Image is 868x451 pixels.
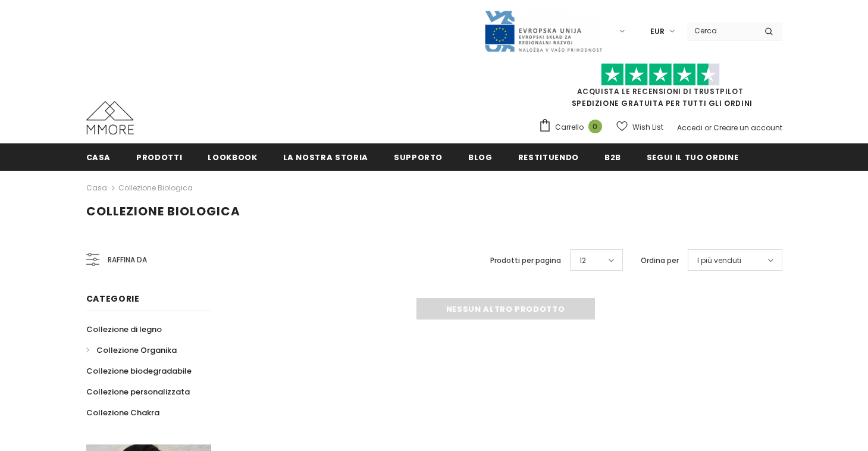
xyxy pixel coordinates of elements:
a: Segui il tuo ordine [647,143,738,170]
span: Lookbook [208,152,257,163]
a: Accedi [677,123,703,133]
span: EUR [650,26,665,37]
span: B2B [604,152,621,163]
a: Collezione biologica [118,183,193,193]
a: supporto [394,143,443,170]
label: Ordina per [641,255,679,267]
a: B2B [604,143,621,170]
a: Casa [86,181,107,195]
span: Collezione biologica [86,203,240,220]
a: Javni Razpis [484,26,603,36]
a: Lookbook [208,143,257,170]
span: 0 [588,120,602,133]
span: Collezione biodegradabile [86,365,192,377]
a: Acquista le recensioni di TrustPilot [577,86,744,96]
a: Blog [468,143,493,170]
img: Casi MMORE [86,101,134,134]
span: supporto [394,152,443,163]
span: Restituendo [518,152,579,163]
a: Collezione Organika [86,340,177,361]
span: Blog [468,152,493,163]
span: Wish List [632,121,663,133]
a: Wish List [616,117,663,137]
a: Collezione biodegradabile [86,361,192,381]
input: Search Site [687,22,756,39]
a: Collezione di legno [86,319,162,340]
span: or [704,123,712,133]
span: Collezione Chakra [86,407,159,418]
a: Restituendo [518,143,579,170]
img: Javni Razpis [484,10,603,53]
span: Collezione di legno [86,324,162,335]
span: Segui il tuo ordine [647,152,738,163]
a: Prodotti [136,143,182,170]
span: Casa [86,152,111,163]
span: La nostra storia [283,152,368,163]
span: Raffina da [108,253,147,267]
span: 12 [579,255,586,267]
span: Prodotti [136,152,182,163]
img: Fidati di Pilot Stars [601,63,720,86]
span: Collezione Organika [96,344,177,356]
span: SPEDIZIONE GRATUITA PER TUTTI GLI ORDINI [538,68,782,108]
span: Categorie [86,293,140,305]
a: Casa [86,143,111,170]
a: Carrello 0 [538,118,608,136]
span: I più venduti [697,255,741,267]
span: Collezione personalizzata [86,386,190,397]
a: Collezione personalizzata [86,381,190,402]
span: Carrello [555,121,584,133]
a: La nostra storia [283,143,368,170]
a: Collezione Chakra [86,402,159,423]
a: Creare un account [713,123,782,133]
label: Prodotti per pagina [490,255,561,267]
